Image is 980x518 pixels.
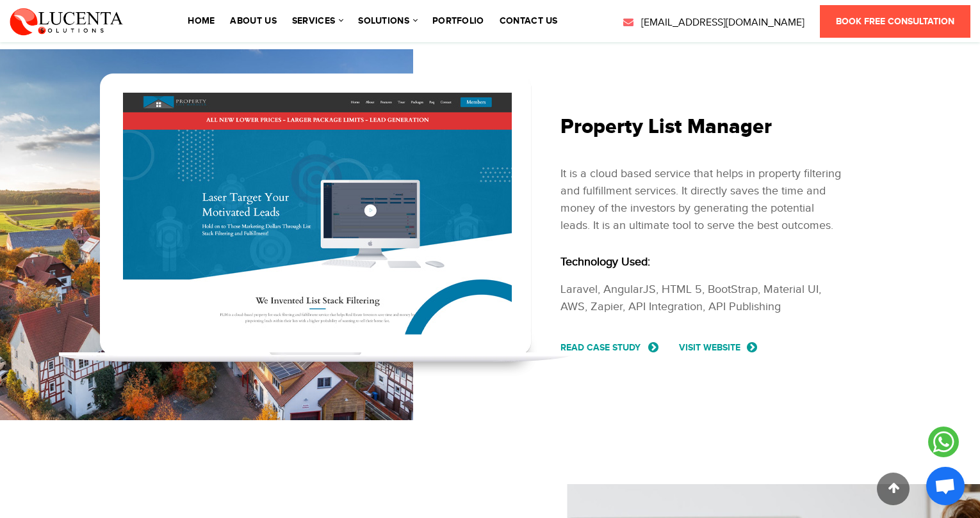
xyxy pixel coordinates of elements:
[560,165,845,234] div: It is a cloud based service that helps in property filtering and fulfillment services. It directl...
[432,17,484,26] a: portfolio
[622,15,804,31] a: [EMAIL_ADDRESS][DOMAIN_NAME]
[679,341,760,354] a: Visit Website
[560,255,650,269] strong: Technology Used:
[123,93,512,334] img: Property List Manager
[10,6,124,36] img: Lucenta Solutions
[292,17,343,26] a: services
[358,17,417,26] a: solutions
[188,17,215,26] a: Home
[836,16,954,27] span: Book Free Consultation
[560,341,660,354] a: read case study
[560,281,845,315] p: Laravel, AngularJS, HTML 5, BootStrap, Material UI, AWS, Zapier, API Integration, API Publishing
[560,115,845,139] h2: Property List Manager
[230,17,276,26] a: About Us
[820,5,970,38] a: Book Free Consultation
[926,467,965,505] div: Open chat
[500,17,558,26] a: contact us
